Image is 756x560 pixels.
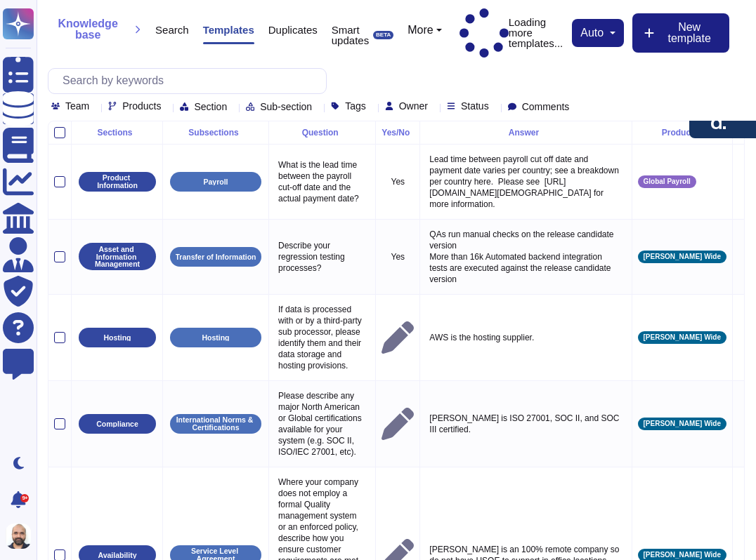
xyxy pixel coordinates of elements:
[176,253,256,261] p: Transfer of Information
[84,174,151,189] p: Product Information
[580,27,604,39] span: auto
[169,128,263,137] div: Subsections
[275,300,370,375] p: If data is processed with or by a third-party sub processor, please identify them and their data ...
[644,178,691,185] span: Global Payroll
[77,128,157,137] div: Sections
[202,334,229,342] p: Hosting
[408,25,433,36] span: More
[644,420,721,427] span: [PERSON_NAME] Wide
[275,128,370,137] div: Question
[103,334,131,342] p: Hosting
[399,101,428,111] span: Owner
[426,409,625,439] p: [PERSON_NAME] is ISO 27001, SOC II, and SOC III certified.
[426,225,625,288] p: QAs run manual checks on the release candidate version More than 16k Automated backend integratio...
[268,25,318,35] span: Duplicates
[461,101,489,111] span: Status
[644,552,721,559] span: [PERSON_NAME] Wide
[96,420,138,428] p: Compliance
[56,69,326,93] input: Search by keywords
[332,25,370,46] span: Smart updates
[460,8,565,58] p: Loading more templates...
[194,102,227,112] span: Section
[382,176,414,187] p: Yes
[382,251,414,262] p: Yes
[6,524,31,549] img: user
[644,253,721,260] span: [PERSON_NAME] Wide
[20,494,29,502] div: 9+
[644,334,721,341] span: [PERSON_NAME] Wide
[632,13,729,53] button: New template
[98,552,136,559] p: Availability
[175,416,256,431] p: International Norms & Certifications
[638,128,726,137] div: Products
[275,387,370,461] p: Please describe any major North American or Global certifications available for your system (e.g....
[580,27,615,39] button: auto
[84,246,151,268] p: Asset and Information Management
[426,150,625,213] p: Lead time between payroll cut off date and payment date varies per country; see a breakdown per c...
[203,25,254,35] span: Templates
[426,328,625,347] p: AWS is the hosting supplier.
[408,25,442,36] button: More
[275,156,370,208] p: What is the lead time between the payroll cut-off date and the actual payment date?
[373,31,393,39] div: BETA
[203,178,228,186] p: Payroll
[275,236,370,277] p: Describe your regression testing processes?
[155,25,189,35] span: Search
[522,102,570,112] span: Comments
[122,101,161,111] span: Products
[65,101,89,111] span: Team
[426,128,625,137] div: Answer
[660,22,718,44] span: New template
[382,128,414,137] div: Yes/No
[3,521,41,552] button: user
[345,101,366,111] span: Tags
[48,18,128,41] span: Knowledge base
[260,102,312,112] span: Sub-section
